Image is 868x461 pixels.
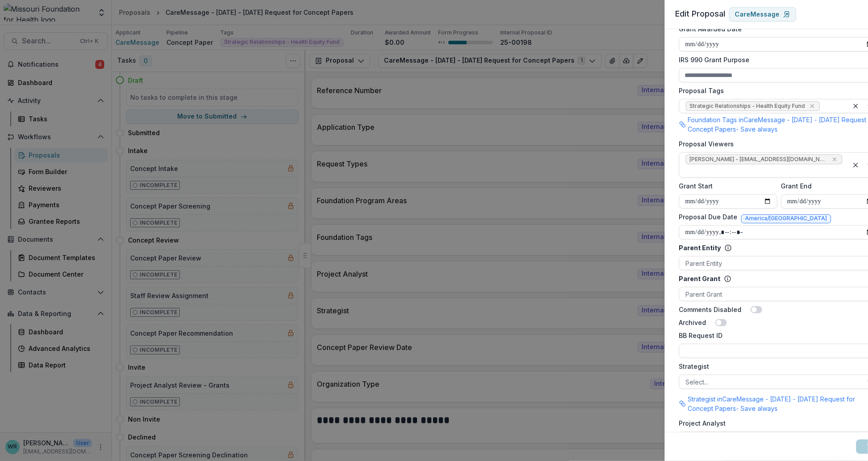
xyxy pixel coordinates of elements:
a: CareMessage [729,7,796,21]
span: [PERSON_NAME] - [EMAIL_ADDRESS][DOMAIN_NAME] [690,156,828,162]
p: Parent Entity [679,243,721,252]
p: CareMessage [735,11,780,18]
div: Remove Strategic Relationships - Health Equity Fund [808,102,817,111]
label: Grant Start [679,181,772,191]
label: Comments Disabled [679,305,742,314]
div: Clear selected options [851,160,861,171]
label: Proposal Due Date [679,212,738,222]
label: Archived [679,318,706,327]
div: Clear selected options [851,101,861,111]
span: America/[GEOGRAPHIC_DATA] [745,215,827,222]
span: Edit Proposal [676,9,726,18]
span: Strategic Relationships - Health Equity Fund [690,103,805,109]
div: Remove Wendy Rohrbach - wrohrbach@mffh.org [830,155,839,164]
p: Parent Grant [679,274,721,283]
